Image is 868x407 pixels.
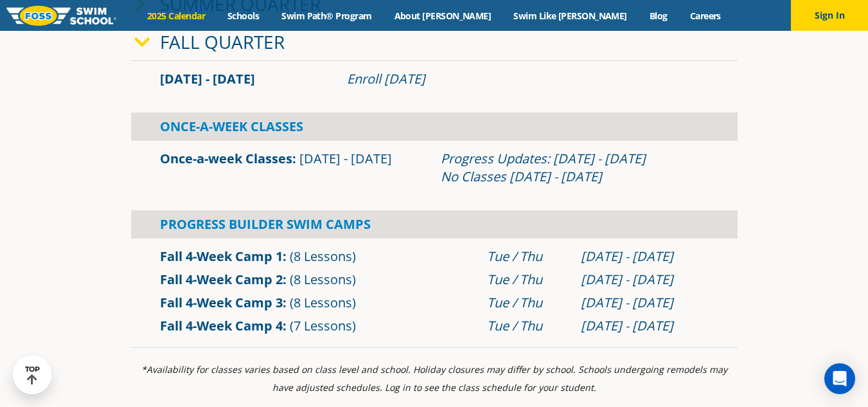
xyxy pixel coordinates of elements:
div: Progress Builder Swim Camps [131,210,738,239]
a: Fall 4-Week Camp 1 [160,248,283,265]
a: Fall 4-Week Camp 2 [160,271,283,288]
span: (7 Lessons) [290,317,356,334]
a: Schools [217,10,270,22]
span: [DATE] - [DATE] [160,70,255,87]
span: (8 Lessons) [290,271,356,288]
a: Swim Like [PERSON_NAME] [502,10,639,22]
a: Fall Quarter [160,30,285,54]
a: Fall 4-Week Camp 3 [160,294,283,311]
a: 2025 Calendar [136,10,217,22]
div: Progress Updates: [DATE] - [DATE] No Classes [DATE] - [DATE] [441,150,709,186]
div: [DATE] - [DATE] [581,271,709,289]
span: (8 Lessons) [290,294,356,311]
div: Tue / Thu [487,317,568,335]
a: Fall 4-Week Camp 4 [160,317,283,334]
a: Once-a-week Classes [160,150,292,167]
i: *Availability for classes varies based on class level and school. Holiday closures may differ by ... [141,363,727,393]
div: Open Intercom Messenger [824,363,855,394]
div: [DATE] - [DATE] [581,317,709,335]
div: TOP [25,365,40,385]
div: Tue / Thu [487,294,568,312]
a: Careers [678,10,732,22]
div: Once-A-Week Classes [131,113,738,141]
a: About [PERSON_NAME] [383,10,502,22]
span: (8 Lessons) [290,248,356,265]
div: Tue / Thu [487,248,568,266]
span: [DATE] - [DATE] [299,150,392,167]
div: Tue / Thu [487,271,568,289]
a: Swim Path® Program [270,10,383,22]
img: FOSS Swim School Logo [6,6,116,26]
div: [DATE] - [DATE] [581,248,709,266]
div: Enroll [DATE] [347,70,709,88]
div: [DATE] - [DATE] [581,294,709,312]
a: Blog [638,10,678,22]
